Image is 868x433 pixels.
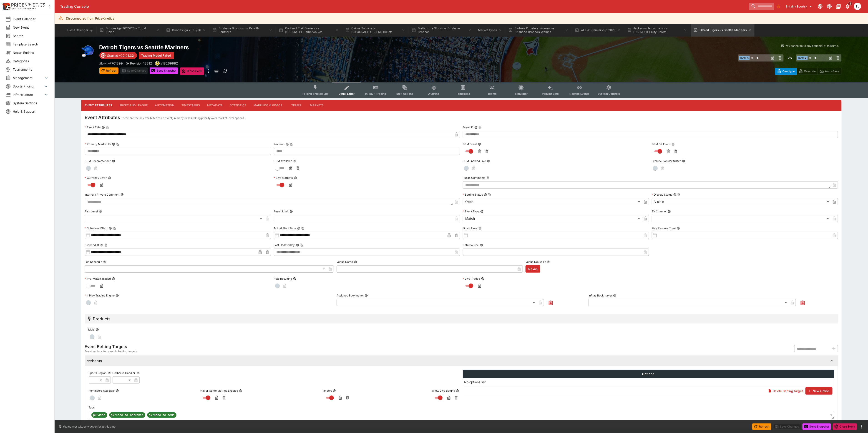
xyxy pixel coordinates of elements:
p: Copy To Clipboard [161,61,178,66]
button: Data Source [480,244,483,247]
p: Player Game Metrics Enabled [200,389,238,393]
button: Portland Trail Blazers vs [US_STATE] Timberwolves [276,24,342,37]
button: Last Updated ByCopy To Clipboard [296,244,299,247]
button: Sports Region [108,371,111,375]
div: bwin [155,61,160,66]
button: Event TitleCopy To Clipboard [102,126,105,129]
p: Fee Schedule [85,260,102,264]
button: Teams [286,100,307,111]
span: pk-video-no-ladbrokes [109,413,145,417]
p: Event Type [463,209,479,213]
p: Public Comments [463,176,486,180]
button: Pre-Match Traded [112,277,115,280]
button: Result Limit [290,210,293,213]
button: Cairns Taipans v [GEOGRAPHIC_DATA] Bullets [342,24,408,37]
p: Risk Level [85,209,98,213]
button: Send Snapshot [803,423,831,430]
button: Display StatusCopy To Clipboard [673,193,677,196]
button: Automation [151,100,178,111]
span: Event settings for specific betting targets [85,349,137,354]
button: Cerberus Handler [136,371,140,375]
button: Notifications [843,2,852,10]
button: Actual Start TimeCopy To Clipboard [297,227,300,230]
p: You cannot take any action(s) at this time. [785,44,839,48]
button: more [859,424,864,429]
div: Trading Console [60,4,747,9]
button: SGM Event [478,143,481,146]
button: Override [797,68,818,75]
img: PriceKinetics Logo [1,2,10,11]
button: Metadata [204,100,226,111]
button: InPlay Trading Engine [116,294,119,297]
button: Markets [307,100,327,111]
button: Assign to Me [547,299,555,307]
span: Pricing and Results [302,92,328,95]
input: search [749,3,774,10]
p: Data Source [463,243,479,247]
span: Sports Pricing [13,84,43,89]
span: Help & Support [13,109,49,114]
div: Trent Lewis [854,3,861,10]
button: Bundesliga 2025/26 – Top 4 Finish [97,24,162,37]
p: Live Traded [463,277,480,281]
h6: - VS - [785,55,794,60]
p: TV Channel [652,209,667,213]
button: Refresh [752,423,771,430]
button: Refresh [99,67,118,74]
button: SGM Recommender [112,159,115,163]
button: Public Comments [486,176,490,179]
button: Sydney Roosters Women vs Brisbane Broncos Women [506,24,571,37]
button: Toggle light/dark mode [825,2,833,10]
button: Betting StatusCopy To Clipboard [484,193,487,196]
span: 1 [848,1,853,6]
p: Allow Live Betting [432,389,455,393]
button: Trent Lewis [853,1,863,11]
p: Actual Start Time [274,226,296,230]
p: Primary Market ID [85,142,111,146]
p: Result Limit [274,209,289,213]
h6: cerberus [87,358,102,363]
button: Documentation [834,2,843,10]
p: Play Resume Time [652,226,676,230]
button: Copy To Clipboard [677,193,681,196]
div: Match [463,215,642,222]
span: pk-video-no-neds [147,413,176,417]
button: Delete Betting Target [765,387,805,395]
span: Infrastructure [13,92,43,97]
button: RevisionCopy To Clipboard [286,143,289,146]
div: Event type filters [299,82,624,98]
span: Template Search [13,42,49,47]
td: No options set [463,378,834,386]
button: Auto Resulting [293,277,296,280]
p: Venue Nexus ID [526,260,546,264]
p: Assigned Bookmaker [337,294,364,297]
p: Finish Time [463,226,478,230]
button: Allow Live Betting [456,389,459,392]
button: Overtype [775,68,797,75]
span: Event Calendar [13,17,49,21]
p: SGM OR Event [652,142,671,146]
button: Copy To Clipboard [104,244,108,247]
button: Exclude Popular SGM? [682,159,685,163]
p: Import [323,389,332,393]
span: Team B [797,56,808,60]
span: Related Events [570,92,589,95]
button: New Option [805,387,833,395]
span: Nexus Entities [13,50,49,55]
img: PriceKinetics [11,3,45,7]
p: Revision 13312 [130,61,152,66]
button: Venue Nexus ID [547,260,550,264]
p: Auto Resulting [274,277,292,281]
button: Copy To Clipboard [116,143,119,146]
h4: Event Attributes [85,114,120,120]
p: Venue Name [337,260,353,264]
button: Finish Time [478,227,482,230]
button: Import [333,389,336,392]
button: Select Tenant [783,3,815,10]
span: Auditing [428,92,440,95]
button: Nexus [526,265,540,273]
button: Copy To Clipboard [488,193,491,196]
button: SGM Enabled Live [487,159,490,163]
p: Event Title [85,125,101,129]
button: Assigned Bookmaker [365,294,368,297]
